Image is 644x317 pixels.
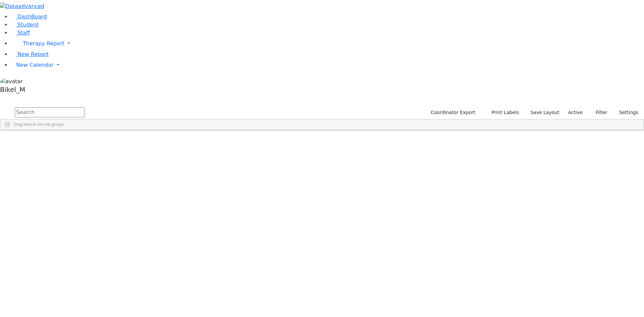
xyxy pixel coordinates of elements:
a: DashBoard [11,13,47,20]
span: New Report [17,51,49,57]
input: Search [15,107,85,117]
span: Student [17,21,39,28]
a: Student [11,21,39,28]
span: Therapy Report [23,40,64,47]
button: Coordinator Export [426,107,478,118]
button: Filter [587,107,610,118]
span: New Calendar [16,62,54,68]
button: Save Layout [527,107,562,118]
a: Therapy Report [11,37,644,50]
a: New Calendar [11,58,644,72]
label: Active [565,107,586,118]
a: Staff [11,30,30,36]
button: Print Labels [484,107,522,118]
span: DashBoard [17,13,47,20]
button: Settings [610,107,641,118]
span: Drag here to set row groups [14,122,64,127]
a: New Report [11,51,49,57]
span: Staff [17,30,30,36]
